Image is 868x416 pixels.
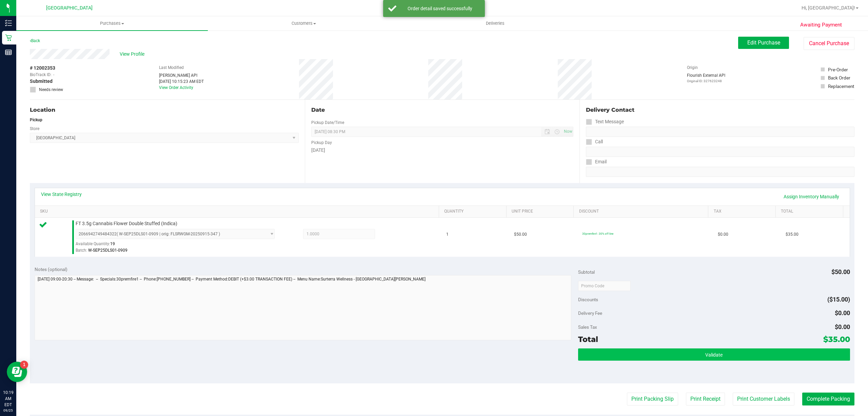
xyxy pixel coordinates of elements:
div: Location [30,106,299,114]
span: W-SEP25DLS01-0909 [88,248,127,253]
a: SKU [40,209,436,214]
iframe: Resource center unread badge [20,361,28,369]
button: Print Customer Labels [733,393,794,405]
a: Tax [714,209,773,214]
span: View Profile [120,51,147,58]
span: 30premfire1: 30% off line [582,232,613,235]
a: View State Registry [41,191,82,198]
span: Delivery Fee [578,310,602,316]
a: View Order Activity [159,85,193,90]
span: BioTrack ID: [30,72,52,78]
span: - [53,72,54,78]
button: Cancel Purchase [804,37,854,50]
span: $0.00 [835,309,850,316]
a: Total [781,209,840,214]
span: Needs review [39,87,63,93]
div: [DATE] 10:15:23 AM EDT [159,78,204,85]
strong: Pickup [30,117,42,122]
span: 19 [110,241,115,246]
a: Back [30,38,40,43]
p: 09/25 [3,408,13,413]
inline-svg: Retail [5,34,12,41]
span: $50.00 [831,268,850,275]
inline-svg: Inventory [5,20,12,26]
div: Available Quantity: [76,239,285,252]
span: Customers [208,20,399,26]
span: 1 [446,231,449,238]
span: Purchases [16,20,208,26]
label: Text Message [586,117,624,127]
a: Unit Price [512,209,571,214]
span: Notes (optional) [35,267,67,272]
span: $35.00 [786,231,798,238]
span: # 12002353 [30,65,55,72]
span: Validate [705,352,723,358]
label: Pickup Day [311,140,332,146]
label: Origin [687,65,698,71]
a: Customers [208,16,399,31]
span: Edit Purchase [747,39,780,46]
div: Delivery Contact [586,106,854,114]
input: Format: (999) 999-9999 [586,127,854,137]
inline-svg: Reports [5,49,12,56]
div: [DATE] [311,147,574,154]
a: Quantity [444,209,504,214]
label: Call [586,137,603,147]
span: Hi, [GEOGRAPHIC_DATA]! [802,5,855,11]
span: ($15.00) [827,296,850,303]
span: Subtotal [578,269,595,275]
button: Print Receipt [686,393,725,405]
a: Purchases [16,16,208,31]
span: FT 3.5g Cannabis Flower Double Stuffed (Indica) [76,220,177,227]
label: Pickup Date/Time [311,120,344,126]
input: Format: (999) 999-9999 [586,147,854,157]
label: Email [586,157,607,167]
div: Flourish External API [687,72,725,84]
div: [PERSON_NAME] API [159,72,204,78]
a: Discount [579,209,706,214]
span: [GEOGRAPHIC_DATA] [46,5,93,11]
span: $0.00 [718,231,728,238]
a: Assign Inventory Manually [779,191,844,202]
span: $0.00 [835,323,850,330]
button: Edit Purchase [738,37,789,49]
a: Deliveries [399,16,591,31]
label: Last Modified [159,65,184,71]
button: Print Packing Slip [627,393,678,405]
span: $35.00 [823,334,850,344]
div: Replacement [828,83,854,90]
div: Back Order [828,74,850,81]
span: Discounts [578,293,598,306]
label: Store [30,126,39,132]
span: Total [578,334,598,344]
span: Submitted [30,78,53,85]
p: 10:19 AM EDT [3,390,13,408]
div: Date [311,106,574,114]
input: Promo Code [578,281,631,291]
span: Sales Tax [578,324,597,330]
span: Awaiting Payment [800,21,842,29]
span: $50.00 [514,231,527,238]
span: Deliveries [477,20,514,26]
button: Complete Packing [802,393,854,405]
p: Original ID: 327623248 [687,78,725,84]
div: Order detail saved successfully [400,5,480,12]
iframe: Resource center [7,362,27,382]
button: Validate [578,348,850,361]
span: Batch: [76,248,87,253]
div: Pre-Order [828,66,848,73]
